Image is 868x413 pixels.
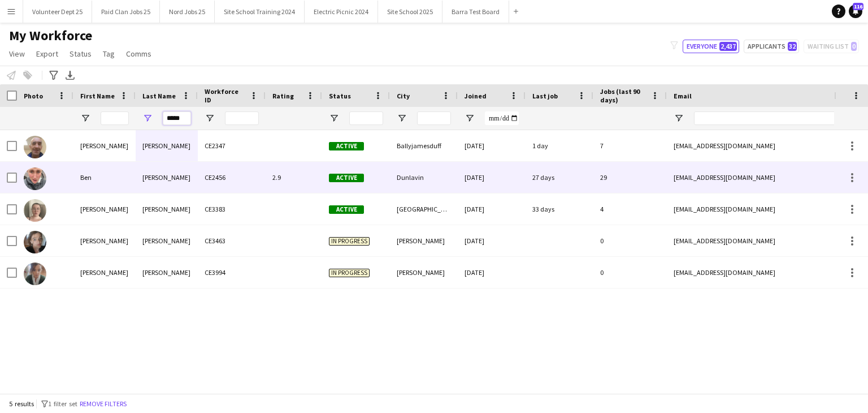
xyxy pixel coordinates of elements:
div: 1 day [526,130,593,161]
span: First Name [80,92,115,100]
img: Marie Kearney [24,263,46,285]
span: Status [70,49,92,59]
div: 7 [593,130,667,161]
button: Everyone2,437 [683,40,739,53]
span: Email [674,92,692,100]
input: Joined Filter Input [485,111,519,125]
div: [DATE] [458,225,526,256]
span: In progress [329,269,370,277]
div: 33 days [526,193,593,225]
span: Jobs (last 90 days) [600,87,646,104]
app-action-btn: Advanced filters [47,68,60,82]
button: Open Filter Menu [142,113,153,123]
span: Status [329,92,351,100]
input: Workforce ID Filter Input [225,111,259,125]
span: 1 filter set [48,399,77,408]
button: Barra Test Board [442,1,509,23]
input: City Filter Input [417,111,451,125]
div: [PERSON_NAME] [73,225,136,256]
span: In progress [329,237,370,246]
a: Export [32,46,63,61]
button: Open Filter Menu [397,113,407,123]
span: Photo [24,92,43,100]
div: CE2456 [198,162,266,193]
div: CE2347 [198,130,266,161]
span: 2,437 [719,42,737,51]
div: [PERSON_NAME] [136,225,198,256]
div: [PERSON_NAME] [136,162,198,193]
span: Last Name [142,92,176,100]
span: View [9,49,25,59]
span: My Workforce [9,27,92,44]
div: CE3383 [198,193,266,225]
button: Site School 2025 [378,1,442,23]
div: [DATE] [458,193,526,225]
div: 0 [593,225,667,256]
div: 27 days [526,162,593,193]
div: 4 [593,193,667,225]
span: Joined [465,92,487,100]
button: Remove filters [77,398,129,410]
button: Open Filter Menu [80,113,90,123]
div: [DATE] [458,162,526,193]
div: [PERSON_NAME] [390,225,458,256]
div: [PERSON_NAME] [73,193,136,225]
span: Active [329,174,364,182]
button: Paid Clan Jobs 25 [92,1,160,23]
span: Export [36,49,58,59]
button: Open Filter Menu [329,113,339,123]
span: Workforce ID [205,87,245,104]
div: 0 [593,257,667,288]
button: Open Filter Menu [205,113,215,123]
div: [GEOGRAPHIC_DATA] [390,193,458,225]
div: Ben [73,162,136,193]
div: [DATE] [458,130,526,161]
div: Dunlavin [390,162,458,193]
span: City [397,92,410,100]
button: Open Filter Menu [674,113,684,123]
span: Last job [532,92,558,100]
button: Volunteer Dept 25 [23,1,92,23]
img: Ella Kearney [24,199,46,222]
span: Active [329,142,364,150]
span: Active [329,205,364,214]
button: Nord Jobs 25 [160,1,215,23]
span: Rating [272,92,294,100]
div: [PERSON_NAME] [73,130,136,161]
div: [DATE] [458,257,526,288]
button: Applicants32 [744,40,799,53]
div: [PERSON_NAME] [390,257,458,288]
input: Status Filter Input [349,111,383,125]
button: Site School Training 2024 [215,1,305,23]
div: 29 [593,162,667,193]
div: [PERSON_NAME] [136,257,198,288]
img: Marie Kearney [24,231,46,253]
input: First Name Filter Input [101,111,129,125]
div: [PERSON_NAME] [136,193,198,225]
a: View [5,46,29,61]
app-action-btn: Export XLSX [63,68,77,82]
a: Comms [121,46,156,61]
div: CE3463 [198,225,266,256]
a: Tag [98,46,119,61]
span: 116 [853,3,863,10]
a: 116 [849,5,862,18]
a: Status [65,46,96,61]
span: 32 [788,42,797,51]
div: CE3994 [198,257,266,288]
img: Ben Kearney [24,167,46,190]
span: Tag [103,49,115,59]
div: 2.9 [266,162,322,193]
button: Open Filter Menu [465,113,475,123]
img: Anthony Kearns [24,136,46,158]
input: Last Name Filter Input [163,111,191,125]
div: [PERSON_NAME] [73,257,136,288]
div: Ballyjamesduff [390,130,458,161]
div: [PERSON_NAME] [136,130,198,161]
span: Comms [126,49,151,59]
button: Electric Picnic 2024 [305,1,378,23]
